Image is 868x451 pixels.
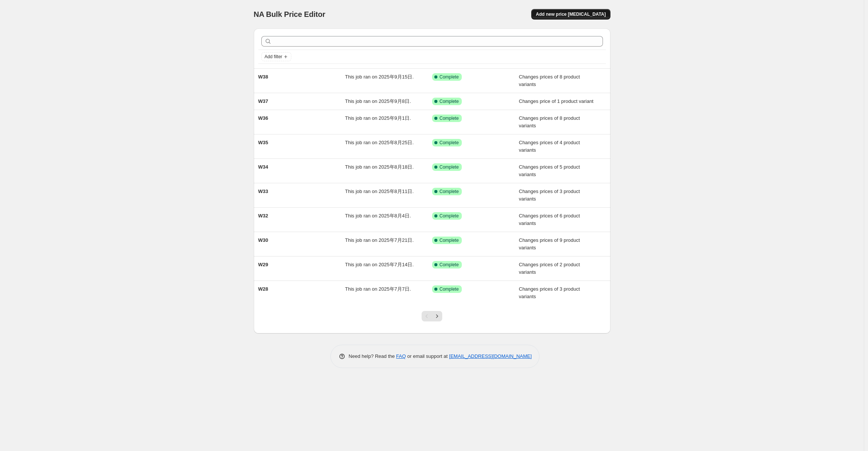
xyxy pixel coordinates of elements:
span: This job ran on 2025年7月21日. [345,237,414,243]
span: Complete [440,115,459,121]
span: Changes prices of 3 product variants [519,189,580,202]
span: W34 [258,164,268,170]
span: Changes prices of 6 product variants [519,213,580,226]
span: Changes prices of 4 product variants [519,140,580,153]
span: This job ran on 2025年8月25日. [345,140,414,145]
span: W30 [258,237,268,243]
span: or email support at [406,353,449,359]
span: Add new price [MEDICAL_DATA] [536,11,606,17]
span: Complete [440,237,459,243]
span: This job ran on 2025年7月7日. [345,286,411,292]
span: W38 [258,74,268,80]
span: This job ran on 2025年9月1日. [345,115,411,121]
span: Complete [440,286,459,292]
span: W33 [258,189,268,194]
span: W29 [258,262,268,267]
span: Complete [440,213,459,219]
span: Complete [440,189,459,195]
span: Changes prices of 9 product variants [519,237,580,250]
span: W32 [258,213,268,219]
span: This job ran on 2025年8月4日. [345,213,411,219]
button: Add filter [261,52,291,61]
span: This job ran on 2025年8月18日. [345,164,414,170]
span: Complete [440,140,459,146]
span: This job ran on 2025年9月15日. [345,74,414,80]
span: This job ran on 2025年7月14日. [345,262,414,267]
span: Changes prices of 5 product variants [519,164,580,177]
span: Complete [440,262,459,268]
a: FAQ [396,353,406,359]
span: Changes prices of 8 product variants [519,74,580,87]
span: Changes prices of 3 product variants [519,286,580,299]
span: NA Bulk Price Editor [254,10,325,18]
span: W36 [258,115,268,121]
span: Complete [440,74,459,80]
span: Add filter [265,54,282,60]
span: W28 [258,286,268,292]
span: Changes prices of 2 product variants [519,262,580,275]
a: [EMAIL_ADDRESS][DOMAIN_NAME] [449,353,532,359]
button: Add new price [MEDICAL_DATA] [531,9,610,20]
span: Changes prices of 8 product variants [519,115,580,128]
span: W35 [258,140,268,145]
span: Complete [440,164,459,170]
span: This job ran on 2025年9月8日. [345,98,411,104]
span: This job ran on 2025年8月11日. [345,189,414,194]
span: Complete [440,98,459,104]
nav: Pagination [422,311,442,321]
span: Need help? Read the [349,353,396,359]
span: Changes price of 1 product variant [519,98,594,104]
span: W37 [258,98,268,104]
button: Next [432,311,442,321]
